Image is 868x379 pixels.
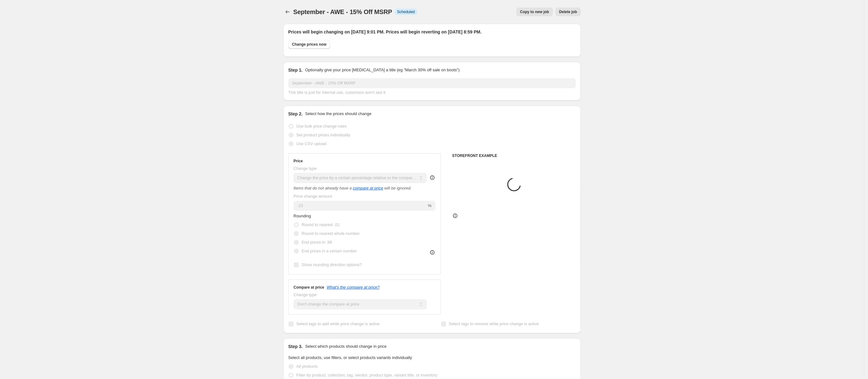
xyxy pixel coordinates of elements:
span: Price change amount [294,194,332,199]
span: Copy to new job [520,9,549,14]
h3: Price [294,159,303,164]
span: Delete job [559,9,577,14]
h6: STOREFRONT EXAMPLE [452,153,576,158]
span: Use CSV upload [296,141,326,146]
span: Select tags to remove while price change is active [449,321,539,326]
button: What's the compare at price? [327,285,380,290]
span: Change type [294,166,317,171]
input: -20 [294,201,427,211]
i: will be ignored. [384,186,412,190]
span: Use bulk price change rules [296,124,346,129]
button: Price change jobs [283,8,292,16]
h3: Compare at price [294,285,324,290]
span: Round to nearest whole number [302,231,360,236]
span: Round to nearest .01 [302,222,340,227]
span: September - AWE - 15% Off MSRP [293,8,392,15]
p: Optionally give your price [MEDICAL_DATA] a title (eg "March 30% off sale on boots") [305,67,460,73]
h2: Step 3. [288,343,303,350]
span: Select tags to add while price change is active [296,321,380,326]
p: Select which products should change in price [305,343,387,350]
span: This title is just for internal use, customers won't see it [288,90,385,95]
i: Items that do not already have a [294,186,352,190]
span: All products [296,364,318,369]
button: Copy to new job [516,8,553,16]
button: Delete job [555,8,581,16]
span: Show rounding direction options? [302,262,362,267]
span: Select all products, use filters, or select products variants individually [288,355,412,360]
div: help [429,174,435,181]
span: Scheduled [397,9,415,14]
span: End prices in .99 [302,240,332,245]
h2: Prices will begin changing on [DATE] 9:01 PM. Prices will begin reverting on [DATE] 8:59 PM. [288,29,576,35]
span: End prices in a certain number [302,249,357,253]
h2: Step 1. [288,67,303,73]
p: Select how the prices should change [305,111,372,117]
button: Change prices now [288,40,330,49]
span: Rounding [294,214,311,218]
span: Set product prices individually [296,133,350,137]
span: % [428,203,432,208]
h2: Step 2. [288,111,303,117]
span: Change type [294,292,317,297]
span: Filter by product, collection, tag, vendor, product type, variant title, or inventory [296,373,437,377]
span: Change prices now [292,42,326,47]
button: compare at price [353,186,383,190]
input: 30% off holiday sale [288,78,576,88]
